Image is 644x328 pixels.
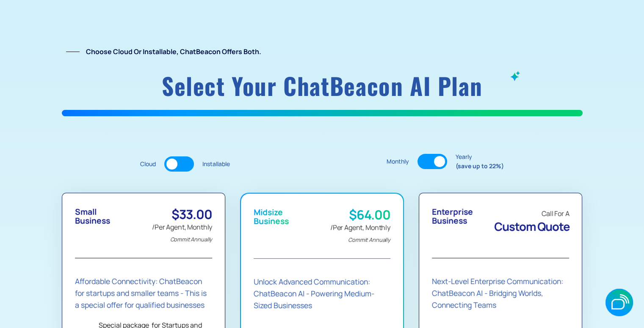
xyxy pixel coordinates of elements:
[254,208,289,226] div: Midsize Business
[330,221,390,246] div: /Per Agent, Monthly
[140,159,156,169] div: Cloud
[170,235,213,243] em: Commit Annually
[432,275,569,311] div: Next-Level Enterprise Communication: ChatBeacon AI - Bridging Worlds, Connecting Teams
[66,52,80,52] img: Line
[75,275,213,311] div: Affordable Connectivity: ChatBeacon for startups and smaller teams - This is a special offer for ...
[456,152,504,170] div: Yearly
[387,157,409,166] div: Monthly
[152,208,212,221] div: $33.00
[494,208,569,219] div: Call For A
[330,208,390,221] div: $64.00
[348,236,390,243] em: Commit Annually
[254,276,374,310] strong: Unlock Advanced Communication: ChatBeacon AI - Powering Medium-Sized Businesses
[456,162,504,170] strong: (save up to 22%)
[509,70,521,82] img: ChatBeacon AI
[202,159,230,169] div: Installable
[75,208,110,225] div: Small Business
[432,208,473,225] div: Enterprise Business
[62,74,583,97] h1: Select your ChatBeacon AI plan
[86,47,261,56] strong: Choose Cloud or Installable, ChatBeacon offers both.
[152,221,212,245] div: /Per Agent, Monthly
[494,219,569,234] span: Custom Quote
